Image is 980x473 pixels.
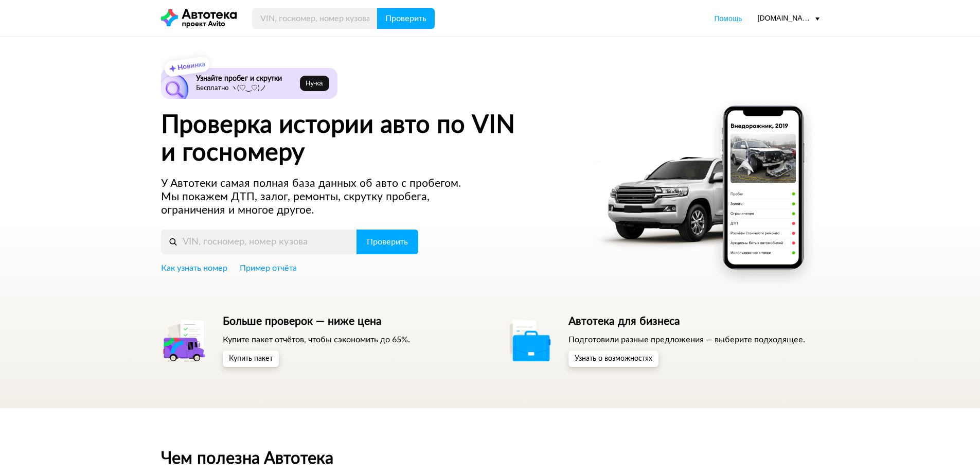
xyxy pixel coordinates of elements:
h6: Узнайте пробег и скрутки [196,74,296,83]
a: Как узнать номер [161,262,227,274]
span: Проверить [385,14,426,23]
input: VIN, госномер, номер кузова [161,230,357,254]
button: Узнать о возможностях [568,351,658,367]
p: Подготовили разные предложения — выберите подходящее. [568,334,805,345]
button: Проверить [357,230,418,254]
span: Ну‑ка [306,79,323,87]
a: Пример отчёта [240,262,297,274]
span: Узнать о возможностях [575,355,652,362]
div: [DOMAIN_NAME][EMAIL_ADDRESS][DOMAIN_NAME] [758,13,819,23]
button: Проверить [377,8,435,29]
p: У Автотеки самая полная база данных об авто с пробегом. Мы покажем ДТП, залог, ремонты, скрутку п... [161,177,481,217]
input: VIN, госномер, номер кузова [252,8,378,29]
h2: Чем полезна Автотека [161,449,819,468]
a: Помощь [714,13,742,24]
span: Купить пакет [229,355,273,362]
strong: Новинка [177,61,205,72]
p: Бесплатно ヽ(♡‿♡)ノ [196,84,296,93]
button: Купить пакет [223,351,279,367]
h5: Автотека для бизнеса [568,315,805,328]
span: Помощь [714,14,742,23]
p: Купите пакет отчётов, чтобы сэкономить до 65%. [223,334,410,345]
h5: Больше проверок — ниже цена [223,315,410,328]
h1: Проверка истории авто по VIN и госномеру [161,111,579,167]
span: Проверить [367,238,408,246]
